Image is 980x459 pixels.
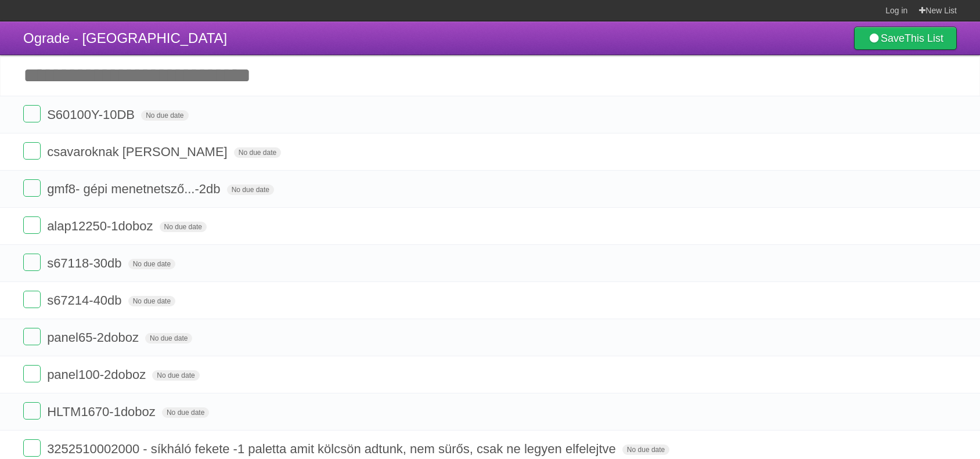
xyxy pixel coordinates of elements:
[23,365,41,382] label: Done
[23,439,41,457] label: Done
[23,179,41,197] label: Done
[622,444,669,455] span: No due date
[47,293,124,308] span: s67214-40db
[141,110,188,121] span: No due date
[47,404,158,419] span: HLTM1670-1doboz
[23,254,41,271] label: Done
[152,370,199,381] span: No due date
[905,32,943,44] b: This List
[128,259,175,269] span: No due date
[227,185,274,195] span: No due date
[47,182,223,196] span: gmf8- gépi menetnetsző...-2db
[47,330,142,345] span: panel65-2doboz
[47,256,124,270] span: s67118-30db
[47,442,619,456] span: 3252510002000 - síkháló fekete -1 paletta amit kölcsön adtunk, nem sürős, csak ne legyen elfelejtve
[47,367,149,382] span: panel100-2doboz
[23,216,41,234] label: Done
[23,402,41,420] label: Done
[160,222,207,232] span: No due date
[145,333,192,344] span: No due date
[47,144,230,159] span: csavaroknak [PERSON_NAME]
[234,147,281,158] span: No due date
[23,30,227,46] span: Ograde - [GEOGRAPHIC_DATA]
[23,291,41,308] label: Done
[47,219,156,233] span: alap12250-1doboz
[162,407,209,418] span: No due date
[854,27,957,50] a: SaveThis List
[23,328,41,345] label: Done
[23,142,41,160] label: Done
[128,296,175,306] span: No due date
[23,105,41,122] label: Done
[47,107,138,122] span: S60100Y-10DB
